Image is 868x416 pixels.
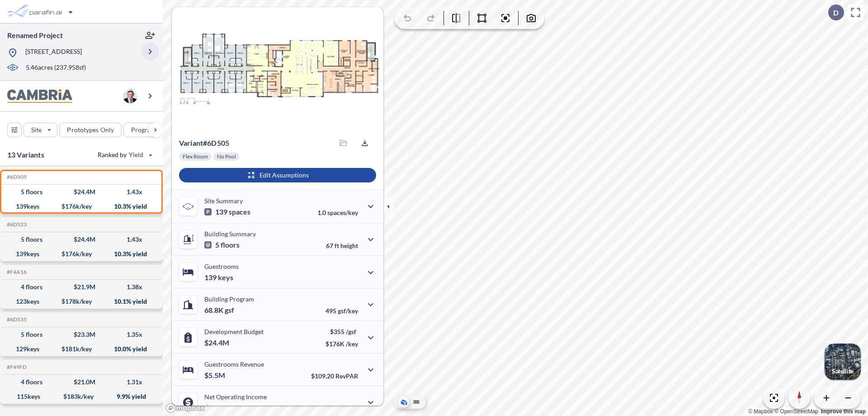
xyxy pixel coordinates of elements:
span: keys [218,273,233,282]
span: ft [335,242,339,249]
p: 139 [204,207,250,216]
button: Site [24,123,57,137]
span: spaces [229,207,250,216]
p: Building Program [204,295,254,303]
p: Prototypes Only [67,125,114,134]
p: $109.20 [311,372,358,380]
p: Building Summary [204,230,256,238]
p: Guestrooms Revenue [204,360,264,368]
a: Mapbox [748,408,773,415]
p: 68.8K [204,306,234,315]
p: 5 [204,240,240,249]
span: /gsf [346,328,356,335]
p: D [833,9,839,17]
h5: Click to copy the code [5,269,27,275]
p: 45.0% [320,405,358,412]
button: Aerial View [398,397,409,407]
img: Switcher Image [825,344,861,380]
button: Ranked by Yield [90,148,158,162]
button: Program [123,123,172,137]
p: Development Budget [204,328,264,335]
span: height [340,242,358,249]
p: $5.5M [204,371,226,380]
span: gsf [225,306,234,315]
p: Flex Room [183,153,208,160]
a: Improve this map [821,408,866,415]
p: $2.5M [204,403,226,412]
img: user logo [123,89,137,103]
p: Satellite [832,368,854,375]
span: Yield [129,150,144,159]
span: Variant [179,139,203,147]
button: Site Plan [411,397,422,407]
span: floors [221,240,240,249]
h5: Click to copy the code [5,316,27,323]
span: spaces/key [327,209,358,216]
button: Edit Assumptions [179,168,376,182]
p: [STREET_ADDRESS] [25,47,82,58]
p: 139 [204,273,233,282]
p: Site Summary [204,197,243,205]
a: OpenStreetMap [774,408,818,415]
p: Edit Assumptions [259,171,309,180]
p: 13 Variants [7,149,44,160]
button: Prototypes Only [59,123,122,137]
a: Mapbox homepage [165,403,205,413]
span: /key [346,340,358,348]
p: $24.4M [204,338,231,347]
p: Guestrooms [204,263,239,270]
p: Site [31,125,42,134]
h5: Click to copy the code [5,364,27,370]
p: $355 [325,328,358,335]
h5: Click to copy the code [5,174,27,180]
p: 1.0 [317,209,358,216]
p: No Pool [217,153,236,160]
span: gsf/key [338,307,358,315]
p: Program [131,125,156,134]
p: Renamed Project [7,30,63,40]
p: 495 [325,307,358,315]
p: Net Operating Income [204,393,267,401]
p: $176K [325,340,358,348]
h5: Click to copy the code [5,221,27,228]
p: 5.46 acres ( 237,958 sf) [26,63,86,73]
p: # 6d505 [179,139,229,148]
span: margin [338,405,358,412]
span: RevPAR [335,372,358,380]
button: Switcher ImageSatellite [825,344,861,380]
img: BrandImage [7,89,72,103]
p: 67 [326,242,358,249]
